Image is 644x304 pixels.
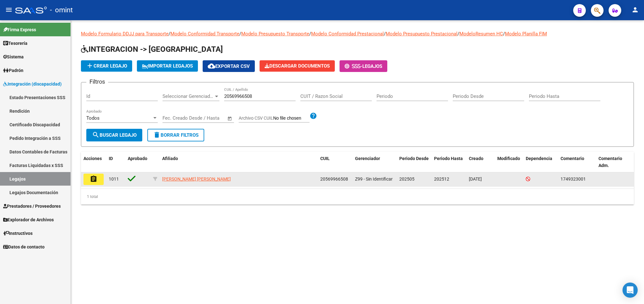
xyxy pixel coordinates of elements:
[386,31,457,37] a: Modelo Presupuesto Prestacional
[318,152,353,173] datatable-header-cell: CUIL
[355,156,380,161] span: Gerenciador
[50,3,73,17] span: - omint
[137,60,198,72] button: IMPORTAR LEGAJOS
[3,67,23,74] span: Padrón
[260,60,335,72] button: Descargar Documentos
[459,31,503,37] a: ModeloResumen HC
[397,152,432,173] datatable-header-cell: Periodo Desde
[310,112,317,120] mat-icon: help
[399,176,414,182] span: 202505
[86,63,127,69] span: Crear Legajo
[128,156,147,161] span: Aprobado
[561,176,586,182] span: 1749323001
[561,156,584,161] span: Comentario
[623,283,638,298] div: Open Intercom Messenger
[596,152,634,173] datatable-header-cell: Comentario Adm.
[92,132,137,138] span: Buscar Legajo
[142,63,193,69] span: IMPORTAR LEGAJOS
[355,176,393,182] span: Z99 - Sin Identificar
[153,132,199,138] span: Borrar Filtros
[466,152,495,173] datatable-header-cell: Creado
[362,63,382,69] span: Legajos
[125,152,150,173] datatable-header-cell: Aprobado
[208,63,250,69] span: Exportar CSV
[81,152,106,173] datatable-header-cell: Acciones
[345,63,362,69] span: -
[83,156,102,161] span: Acciones
[86,115,100,121] span: Todos
[81,60,132,72] button: Crear Legajo
[160,152,318,173] datatable-header-cell: Afiliado
[3,230,33,237] span: Instructivos
[432,152,466,173] datatable-header-cell: Periodo Hasta
[273,116,310,121] input: Archivo CSV CUIL
[434,156,463,161] span: Periodo Hasta
[203,60,255,72] button: Exportar CSV
[469,176,482,182] span: [DATE]
[109,156,113,161] span: ID
[106,152,125,173] datatable-header-cell: ID
[189,115,219,121] input: End date
[399,156,429,161] span: Periodo Desde
[320,156,330,161] span: CUIL
[558,152,596,173] datatable-header-cell: Comentario
[434,176,449,182] span: 202512
[90,175,97,183] mat-icon: assignment
[170,31,239,37] a: Modelo Conformidad Transporte
[92,131,100,139] mat-icon: search
[3,243,45,250] span: Datos de contacto
[241,31,309,37] a: Modelo Presupuesto Transporte
[163,115,183,121] input: Start date
[598,156,622,168] span: Comentario Adm.
[311,31,384,37] a: Modelo Conformidad Prestacional
[526,156,552,161] span: Dependencia
[153,131,161,139] mat-icon: delete
[81,30,634,205] div: / / / / / /
[81,31,169,37] a: Modelo Formulario DDJJ para Transporte
[86,77,108,86] h3: Filtros
[631,6,639,14] mat-icon: person
[3,216,54,223] span: Explorador de Archivos
[3,80,62,87] span: Integración (discapacidad)
[86,129,142,141] button: Buscar Legajo
[3,40,28,47] span: Tesorería
[162,156,178,161] span: Afiliado
[226,115,234,122] button: Open calendar
[81,189,634,205] div: 1 total
[81,45,223,54] span: INTEGRACION -> [GEOGRAPHIC_DATA]
[495,152,523,173] datatable-header-cell: Modificado
[208,62,215,70] mat-icon: cloud_download
[147,129,204,141] button: Borrar Filtros
[353,152,397,173] datatable-header-cell: Gerenciador
[5,6,13,14] mat-icon: menu
[505,31,547,37] a: Modelo Planilla FIM
[3,203,61,210] span: Prestadores / Proveedores
[469,156,483,161] span: Creado
[265,63,330,69] span: Descargar Documentos
[3,26,36,33] span: Firma Express
[497,156,520,161] span: Modificado
[109,176,119,182] span: 1011
[162,176,231,182] span: [PERSON_NAME] [PERSON_NAME]
[3,53,24,60] span: Sistema
[239,116,273,121] span: Archivo CSV CUIL
[320,176,348,182] span: 20569966508
[523,152,558,173] datatable-header-cell: Dependencia
[163,93,214,99] span: Seleccionar Gerenciador
[86,62,94,69] mat-icon: add
[340,60,387,72] button: -Legajos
